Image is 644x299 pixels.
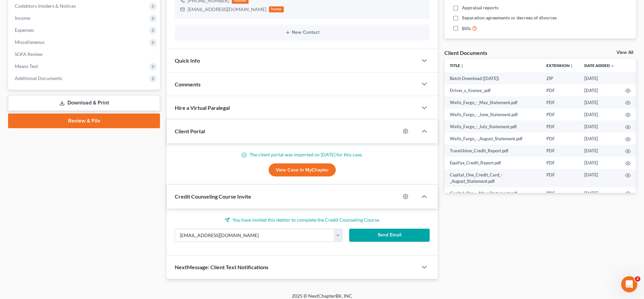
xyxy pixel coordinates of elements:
[541,72,579,84] td: ZIP
[579,84,620,96] td: [DATE]
[579,96,620,108] td: [DATE]
[349,229,430,242] button: Send Email
[541,145,579,157] td: PDF
[269,163,336,177] a: View Case in MyChapter
[579,133,620,145] td: [DATE]
[444,169,541,188] td: Capital_One_Credit_Card_-_August_Statement.pdf
[541,96,579,108] td: PDF
[175,193,251,200] span: Credit Counseling Course Invite
[635,276,640,282] span: 2
[444,72,541,84] td: Batch Download ([DATE])
[541,157,579,169] td: PDF
[444,133,541,145] td: Wells_Fargo_-_August_Statement.pdf
[579,169,620,188] td: [DATE]
[570,64,574,68] i: unfold_more
[175,229,334,242] input: Enter email
[175,104,230,111] span: Hire a Virtual Paralegal
[462,25,471,32] span: Bills
[175,128,205,134] span: Client Portal
[8,95,160,111] a: Download & Print
[187,6,266,13] div: [EMAIL_ADDRESS][DOMAIN_NAME]
[541,84,579,96] td: PDF
[444,49,487,56] div: Client Documents
[541,108,579,121] td: PDF
[579,157,620,169] td: [DATE]
[541,187,579,199] td: PDF
[444,108,541,121] td: Wells_Fargo_-_June_Statement.pdf
[610,64,614,68] i: expand_more
[444,187,541,199] td: Capital_One_-_May_Statement.pdf
[579,72,620,84] td: [DATE]
[15,63,38,69] span: Means Test
[616,50,633,55] a: View All
[444,157,541,169] td: Equifax_Credit_Report.pdf
[450,63,464,68] a: Titleunfold_more
[180,30,424,35] button: New Contact
[541,133,579,145] td: PDF
[175,81,201,87] span: Comments
[15,15,30,21] span: Income
[175,151,430,158] p: The client portal was imported on [DATE] for this case.
[579,121,620,133] td: [DATE]
[546,63,574,68] a: Extensionunfold_more
[579,145,620,157] td: [DATE]
[175,264,268,270] span: NextMessage: Client Text Notifications
[8,114,160,128] a: Review & File
[541,169,579,188] td: PDF
[444,145,541,157] td: TransUnion_Credit_Report.pdf
[175,57,200,64] span: Quick Info
[15,39,45,45] span: Miscellaneous
[621,276,637,292] iframe: Intercom live chat
[444,84,541,96] td: Driver_s_license_.pdf
[175,217,430,223] p: You have invited this debtor to complete the Credit Counseling Course.
[15,51,43,57] span: SOFA Review
[579,108,620,121] td: [DATE]
[462,14,557,21] span: Separation agreements or decrees of divorces
[584,63,614,68] a: Date Added expand_more
[444,96,541,108] td: Wells_Fargo_-_May_Statement.pdf
[460,64,464,68] i: unfold_more
[9,48,160,60] a: SOFA Review
[579,187,620,199] td: [DATE]
[15,27,34,33] span: Expenses
[269,6,284,12] div: home
[15,75,62,81] span: Additional Documents
[444,121,541,133] td: Wells_Fargo_-_July_Statement.pdf
[541,121,579,133] td: PDF
[462,4,498,11] span: Appraisal reports
[15,3,76,9] span: Codebtors Insiders & Notices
